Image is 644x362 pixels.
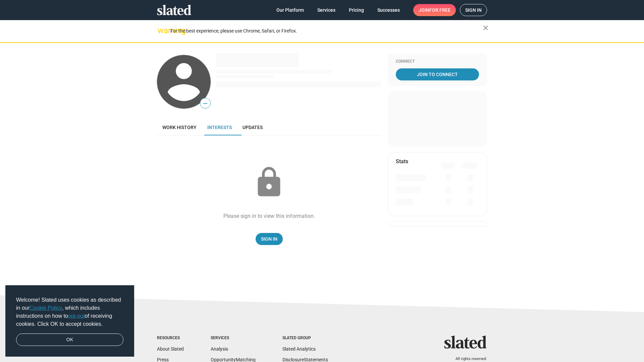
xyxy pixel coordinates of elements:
span: Sign In [261,233,277,245]
span: for free [429,4,450,16]
span: Welcome! Slated uses cookies as described in our , which includes instructions on how to of recei... [16,296,123,328]
span: Join [419,4,450,16]
div: cookieconsent [5,285,134,357]
mat-icon: lock [252,166,286,199]
span: — [200,99,210,108]
span: Services [317,4,335,16]
a: Joinfor free [413,4,456,16]
a: Sign In [256,233,283,245]
a: Updates [237,119,268,135]
a: Cookie Policy [30,305,62,311]
a: Interests [202,119,237,135]
a: dismiss cookie message [16,334,123,346]
mat-icon: warning [158,26,166,35]
span: Successes [377,4,400,16]
span: Our Platform [276,4,304,16]
span: Pricing [349,4,364,16]
span: Sign in [465,4,482,16]
a: Analysis [211,346,228,352]
a: Our Platform [271,4,309,16]
a: Services [312,4,341,16]
div: Connect [396,59,479,64]
span: Work history [162,125,197,130]
div: Please sign in to view this information. [223,213,315,220]
div: Services [211,336,256,341]
a: Slated Analytics [282,346,316,352]
div: Slated Group [282,336,328,341]
a: Work history [157,119,202,135]
span: Interests [207,125,232,130]
span: Updates [243,125,263,130]
a: Join To Connect [396,68,479,80]
mat-icon: close [482,24,490,32]
span: Join To Connect [397,68,478,80]
a: Sign in [460,4,487,16]
a: About Slated [157,346,184,352]
div: For the best experience, please use Chrome, Safari, or Firefox. [170,26,483,36]
mat-card-title: Stats [396,158,408,165]
div: Resources [157,336,184,341]
a: opt-out [68,313,85,319]
a: Pricing [343,4,369,16]
a: Successes [372,4,405,16]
